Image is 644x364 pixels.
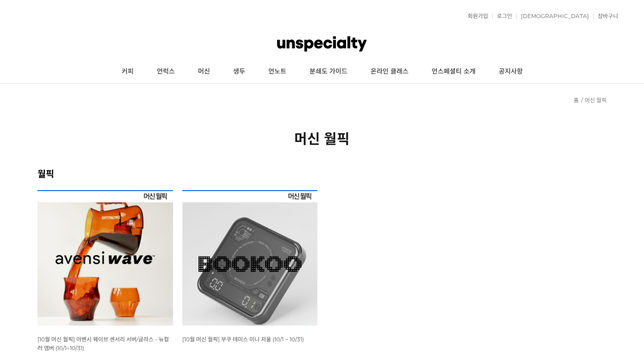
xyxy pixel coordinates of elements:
[492,13,512,19] a: 로그인
[516,13,589,19] a: [DEMOGRAPHIC_DATA]
[593,13,618,19] a: 장바구니
[298,60,359,83] a: 분쇄도 가이드
[37,128,607,148] h2: 머신 월픽
[37,190,173,326] img: [10월 머신 월픽] 아벤시 웨이브 센서리 서버/글라스 - 뉴컬러 앰버 (10/1~10/31)
[487,60,534,83] a: 공지사항
[222,60,257,83] a: 생두
[574,97,579,104] a: 홈
[182,190,318,326] img: [10월 머신 월픽] 부쿠 테미스 미니 저울 (10/1 ~ 10/31)
[585,97,607,104] a: 머신 월픽
[463,13,488,19] a: 회원가입
[37,336,169,352] span: [10월 머신 월픽] 아벤시 웨이브 센서리 서버/글라스 - 뉴컬러 앰버 (10/1~10/31)
[182,335,304,343] a: [10월 머신 월픽] 부쿠 테미스 미니 저울 (10/1 ~ 10/31)
[110,60,145,83] a: 커피
[182,336,304,343] span: [10월 머신 월픽] 부쿠 테미스 미니 저울 (10/1 ~ 10/31)
[145,60,186,83] a: 언럭스
[420,60,487,83] a: 언스페셜티 소개
[37,167,607,180] h2: 월픽
[37,335,169,352] a: [10월 머신 월픽] 아벤시 웨이브 센서리 서버/글라스 - 뉴컬러 앰버 (10/1~10/31)
[277,30,367,58] img: 언스페셜티 몰
[186,60,222,83] a: 머신
[359,60,420,83] a: 온라인 클래스
[257,60,298,83] a: 언노트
